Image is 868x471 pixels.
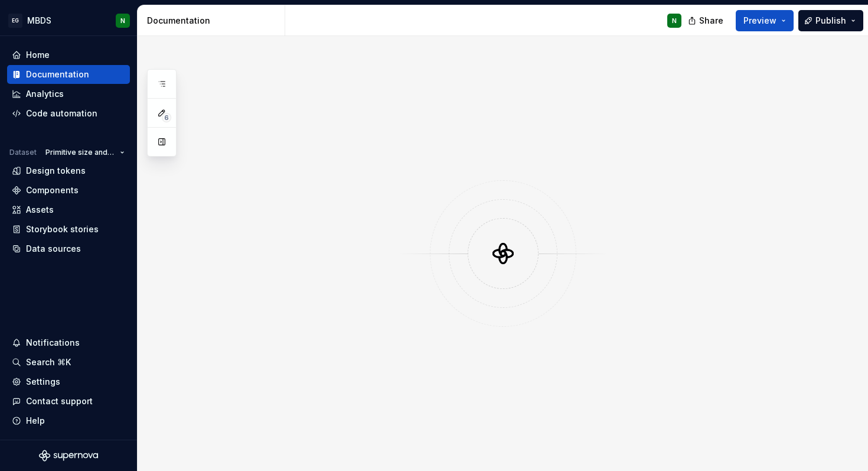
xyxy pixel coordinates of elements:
div: Documentation [147,15,280,27]
div: Assets [26,204,54,216]
div: Data sources [26,243,81,255]
div: Settings [26,376,60,388]
a: Storybook stories [7,220,130,239]
div: Storybook stories [26,223,99,235]
button: Notifications [7,333,130,352]
div: Notifications [26,337,80,349]
button: Search ⌘K [7,353,130,372]
div: Search ⌘K [26,356,71,368]
button: EGMBDSN [2,8,135,33]
div: MBDS [27,15,51,27]
button: Preview [736,10,794,31]
a: Data sources [7,239,130,258]
a: Settings [7,372,130,391]
div: Documentation [26,69,89,80]
span: Share [699,15,723,27]
span: Preview [743,15,776,27]
button: Primitive size and spacing [40,144,130,161]
div: Code automation [26,108,97,119]
a: Code automation [7,104,130,123]
a: Components [7,181,130,200]
div: EG [8,14,22,28]
a: Design tokens [7,161,130,180]
div: Components [26,184,79,196]
div: Help [26,415,45,427]
span: Publish [815,15,846,27]
button: Publish [798,10,863,31]
div: Analytics [26,88,64,100]
div: N [672,16,677,25]
button: Contact support [7,392,130,411]
a: Analytics [7,85,130,103]
a: Assets [7,200,130,219]
div: Design tokens [26,165,86,177]
span: Primitive size and spacing [45,148,115,157]
a: Home [7,46,130,64]
div: Home [26,49,50,61]
button: Share [682,10,731,31]
svg: Supernova Logo [39,450,98,462]
div: Contact support [26,395,93,407]
div: N [120,16,125,25]
button: Help [7,411,130,430]
span: 6 [162,113,171,122]
a: Documentation [7,65,130,84]
div: Dataset [9,148,37,157]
